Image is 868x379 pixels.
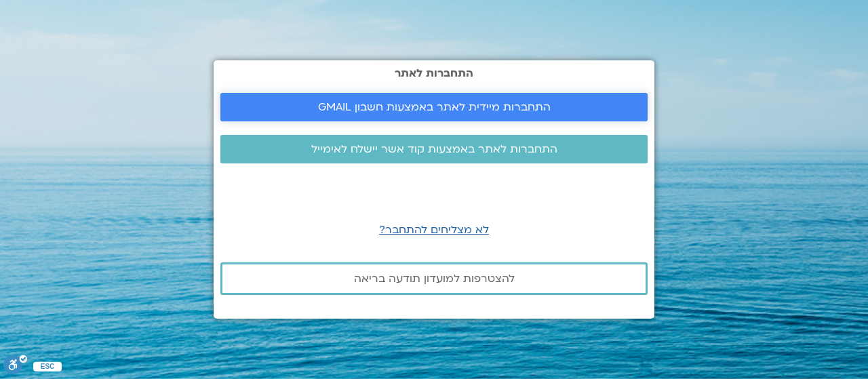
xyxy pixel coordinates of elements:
[354,273,515,285] span: להצטרפות למועדון תודעה בריאה
[220,93,648,121] a: התחברות מיידית לאתר באמצעות חשבון GMAIL
[379,222,489,237] a: לא מצליחים להתחבר?
[220,262,648,295] a: להצטרפות למועדון תודעה בריאה
[220,67,648,79] h2: התחברות לאתר
[311,143,557,155] span: התחברות לאתר באמצעות קוד אשר יישלח לאימייל
[220,135,648,163] a: התחברות לאתר באמצעות קוד אשר יישלח לאימייל
[318,101,551,113] span: התחברות מיידית לאתר באמצעות חשבון GMAIL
